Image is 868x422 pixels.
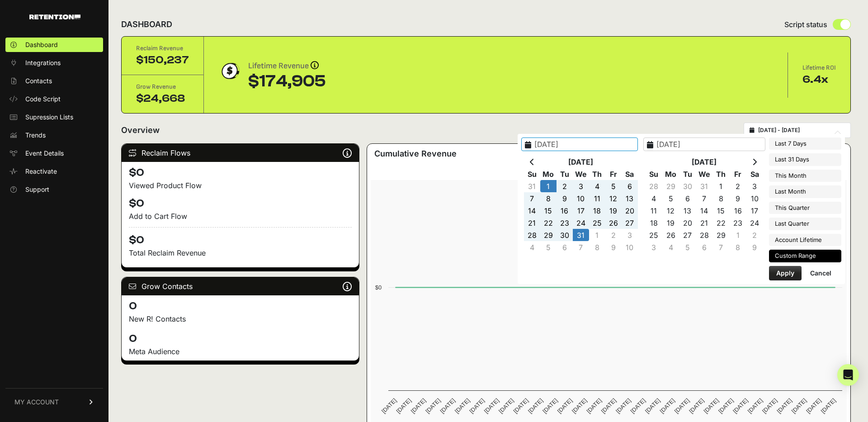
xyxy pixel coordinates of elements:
li: Last Month [769,185,841,198]
td: 2 [746,229,763,241]
text: [DATE] [600,397,618,415]
td: 26 [662,229,679,241]
div: Grow Revenue [136,82,189,91]
text: [DATE] [615,397,632,415]
text: [DATE] [790,397,808,415]
text: [DATE] [659,397,676,415]
div: $24,668 [136,91,189,106]
td: 14 [696,204,712,217]
th: [DATE] [540,156,622,168]
td: 11 [646,204,662,217]
div: Meta Audience [129,346,352,357]
td: 9 [557,192,573,204]
th: We [696,168,712,180]
h3: Cumulative Revenue [374,147,457,160]
td: 7 [524,192,540,204]
td: 7 [573,241,589,253]
a: Trends [5,128,103,142]
text: [DATE] [761,397,778,415]
text: [DATE] [556,397,574,415]
span: Event Details [25,149,64,158]
text: [DATE] [410,397,427,415]
th: Mo [540,168,557,180]
td: 13 [679,204,696,217]
div: $174,905 [248,72,326,90]
span: Trends [25,131,46,140]
a: Integrations [5,56,103,70]
span: Integrations [25,58,61,67]
h4: $0 [129,227,352,247]
td: 28 [646,180,662,192]
text: [DATE] [703,397,720,415]
text: [DATE] [483,397,500,415]
a: Contacts [5,74,103,88]
th: Fr [605,168,622,180]
text: [DATE] [688,397,705,415]
td: 18 [589,204,605,217]
td: 30 [557,229,573,241]
h2: Overview [121,124,160,137]
td: 10 [573,192,589,204]
td: 1 [712,180,729,192]
td: 2 [557,180,573,192]
td: 3 [573,180,589,192]
td: 2 [605,229,622,241]
text: [DATE] [820,397,837,415]
p: Total Reclaim Revenue [129,247,352,258]
td: 3 [746,180,763,192]
span: Dashboard [25,40,58,49]
td: 3 [646,241,662,253]
td: 11 [589,192,605,204]
th: Su [646,168,662,180]
td: 20 [679,217,696,229]
td: 4 [589,180,605,192]
li: Last Quarter [769,218,841,230]
td: 12 [662,204,679,217]
th: We [573,168,589,180]
td: 2 [730,180,746,192]
div: Viewed Product Flow [129,180,352,191]
td: 10 [622,241,638,253]
a: Support [5,182,103,197]
td: 21 [696,217,712,229]
td: 12 [605,192,622,204]
text: [DATE] [585,397,603,415]
td: 27 [679,229,696,241]
text: $0 [375,284,382,291]
div: 6.4x [802,72,836,87]
text: [DATE] [380,397,398,415]
h4: 0 [129,332,352,346]
text: [DATE] [571,397,588,415]
td: 9 [730,192,746,204]
td: 15 [540,204,557,217]
td: 19 [605,204,622,217]
div: Open Intercom Messenger [837,364,859,386]
td: 1 [589,229,605,241]
text: [DATE] [542,397,559,415]
th: [DATE] [662,156,746,168]
th: Tu [557,168,573,180]
text: [DATE] [644,397,661,415]
td: 29 [712,229,729,241]
td: 16 [730,204,746,217]
text: [DATE] [732,397,750,415]
th: Th [712,168,729,180]
text: [DATE] [527,397,544,415]
td: 8 [540,192,557,204]
td: 31 [524,180,540,192]
text: [DATE] [746,397,764,415]
td: 16 [557,204,573,217]
td: 21 [524,217,540,229]
td: 6 [679,192,696,204]
td: 22 [712,217,729,229]
th: Sa [746,168,763,180]
a: Event Details [5,146,103,161]
span: Code Script [25,95,61,104]
td: 27 [622,217,638,229]
td: 18 [646,217,662,229]
td: 7 [712,241,729,253]
td: 23 [730,217,746,229]
td: 7 [696,192,712,204]
a: MY ACCOUNT [5,388,103,416]
button: Apply [769,266,802,280]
